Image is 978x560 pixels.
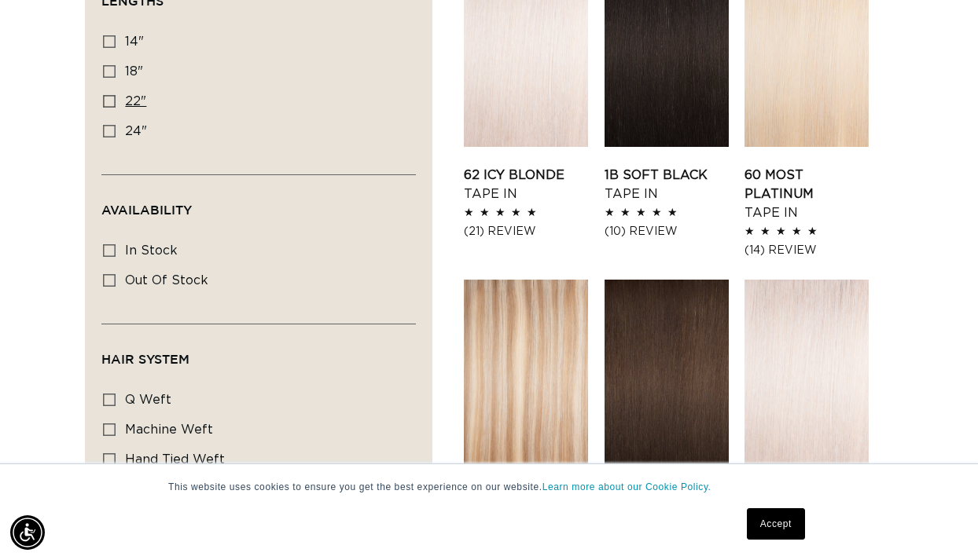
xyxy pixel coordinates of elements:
[605,166,729,203] a: 1B Soft Black Tape In
[101,175,416,232] summary: Availability (0 selected)
[125,423,213,436] span: machine weft
[745,166,869,222] a: 60 Most Platinum Tape In
[101,352,189,366] span: Hair System
[125,35,144,48] span: 14"
[899,485,978,560] iframe: Chat Widget
[125,125,147,137] span: 24"
[125,453,225,466] span: hand tied weft
[125,393,171,406] span: q weft
[101,324,416,381] summary: Hair System (0 selected)
[542,481,711,492] a: Learn more about our Cookie Policy.
[125,244,178,257] span: In stock
[168,480,810,494] p: This website uses cookies to ensure you get the best experience on our website.
[464,166,588,203] a: 62 Icy Blonde Tape In
[125,95,146,108] span: 22"
[747,508,805,540] a: Accept
[125,65,143,78] span: 18"
[125,274,208,287] span: Out of stock
[101,203,192,217] span: Availability
[10,515,45,550] div: Accessibility Menu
